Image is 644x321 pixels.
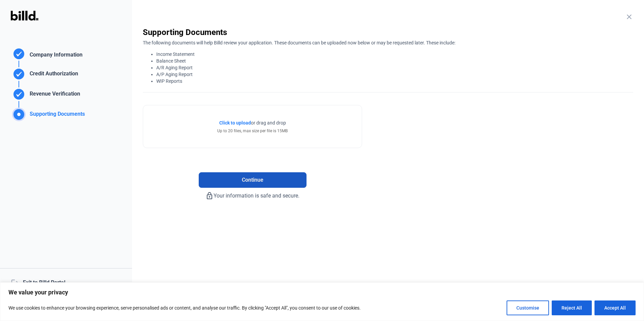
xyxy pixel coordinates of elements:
div: The following documents will help Billd review your application. These documents can be uploaded ... [143,38,633,84]
mat-icon: logout [11,279,18,285]
button: Continue [199,172,307,188]
div: Up to 20 files, max size per file is 15MB [217,128,288,134]
button: Accept All [594,300,636,315]
button: Customise [507,300,549,315]
span: or drag and drop [251,119,286,126]
span: Continue [242,176,263,184]
div: Company Information [27,51,83,61]
mat-icon: close [625,13,633,21]
div: Revenue Verification [27,90,80,101]
p: We use cookies to enhance your browsing experience, serve personalised ads or content, and analys... [8,304,361,312]
button: Reject All [552,300,592,315]
div: Your information is safe and secure. [143,188,362,200]
mat-icon: lock_outline [205,192,214,200]
li: WIP Reports [156,78,633,84]
div: Supporting Documents [143,27,633,38]
p: We value your privacy [8,288,636,296]
li: Income Statement [156,51,633,58]
div: Credit Authorization [27,70,78,81]
span: Click to upload [219,120,251,126]
img: Billd Logo [11,11,38,21]
li: Balance Sheet [156,58,633,64]
li: A/P Aging Report [156,71,633,78]
div: Supporting Documents [27,110,85,121]
li: A/R Aging Report [156,64,633,71]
